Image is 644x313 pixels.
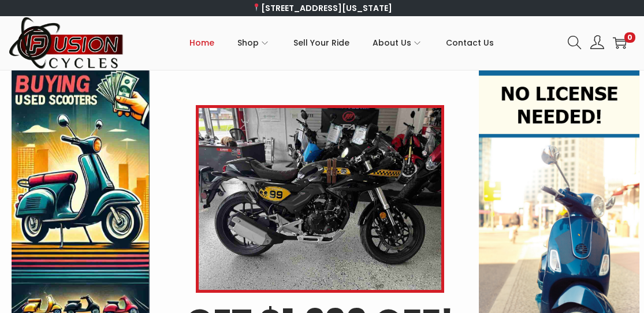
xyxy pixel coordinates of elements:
[189,28,214,57] span: Home
[237,28,259,57] span: Shop
[252,2,392,14] a: [STREET_ADDRESS][US_STATE]
[373,17,423,69] a: About Us
[189,17,214,69] a: Home
[9,16,124,70] img: Woostify retina logo
[613,36,627,50] a: 0
[446,28,494,57] span: Contact Us
[373,28,411,57] span: About Us
[446,17,494,69] a: Contact Us
[124,17,559,69] nav: Primary navigation
[237,17,270,69] a: Shop
[293,28,349,57] span: Sell Your Ride
[293,17,349,69] a: Sell Your Ride
[252,3,260,12] img: 📍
